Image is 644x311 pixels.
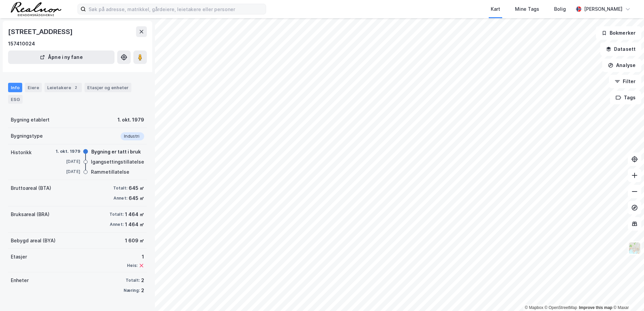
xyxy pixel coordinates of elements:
[141,286,144,295] div: 2
[53,169,80,175] div: [DATE]
[11,276,29,284] div: Enheter
[109,212,124,217] div: Totalt:
[124,288,140,293] div: Næring:
[602,59,641,72] button: Analyse
[53,159,80,165] div: [DATE]
[515,5,539,13] div: Mine Tags
[584,5,622,13] div: [PERSON_NAME]
[72,84,79,91] div: 2
[125,237,144,245] div: 1 609 ㎡
[8,50,115,64] button: Åpne i ny fane
[610,279,644,311] iframe: Chat Widget
[126,278,140,283] div: Totalt:
[545,305,577,310] a: OpenStreetMap
[628,242,641,254] img: Z
[129,194,144,202] div: 645 ㎡
[110,222,124,227] div: Annet:
[610,91,641,104] button: Tags
[8,26,74,37] div: [STREET_ADDRESS]
[491,5,500,13] div: Kart
[25,83,42,92] div: Eiere
[11,253,27,261] div: Etasjer
[11,184,51,192] div: Bruttoareal (BTA)
[8,83,22,92] div: Info
[87,84,129,91] div: Etasjer og enheter
[554,5,566,13] div: Bolig
[86,4,266,14] input: Søk på adresse, matrikkel, gårdeiere, leietakere eller personer
[579,305,612,310] a: Improve this map
[125,220,144,229] div: 1 464 ㎡
[8,95,23,104] div: ESG
[11,148,32,157] div: Historikk
[91,148,141,156] div: Bygning er tatt i bruk
[114,196,127,201] div: Annet:
[596,26,641,40] button: Bokmerker
[113,185,127,191] div: Totalt:
[118,116,144,124] div: 1. okt. 1979
[53,148,80,154] div: 1. okt. 1979
[125,210,144,218] div: 1 464 ㎡
[11,132,43,140] div: Bygningstype
[91,158,144,166] div: Igangsettingstillatelse
[610,279,644,311] div: Kontrollprogram for chat
[44,83,82,92] div: Leietakere
[127,263,137,268] div: Heis:
[141,276,144,284] div: 2
[609,75,641,88] button: Filter
[525,305,543,310] a: Mapbox
[11,2,61,16] img: realnor-logo.934646d98de889bb5806.png
[11,210,50,218] div: Bruksareal (BRA)
[91,168,129,176] div: Rammetillatelse
[8,40,35,48] div: 157410024
[11,116,50,124] div: Bygning etablert
[11,237,56,245] div: Bebygd areal (BYA)
[127,253,144,261] div: 1
[129,184,144,192] div: 645 ㎡
[600,42,641,56] button: Datasett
